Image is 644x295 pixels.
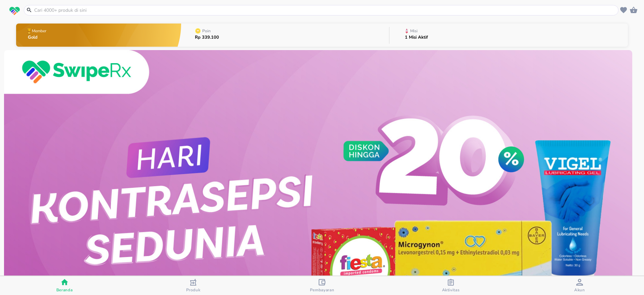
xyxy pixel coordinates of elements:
[386,276,515,295] button: Aktivitas
[129,276,258,295] button: Produk
[28,35,48,40] p: Gold
[442,287,460,293] span: Aktivitas
[186,287,201,293] span: Produk
[410,29,418,33] p: Misi
[34,7,617,14] input: Cari 4000+ produk di sini
[389,22,628,48] button: Misi1 Misi Aktif
[195,35,219,40] p: Rp 339.100
[405,35,428,40] p: 1 Misi Aktif
[56,287,73,293] span: Beranda
[202,29,211,33] p: Poin
[310,287,334,293] span: Pembayaran
[258,276,386,295] button: Pembayaran
[16,22,181,48] button: MemberGold
[181,22,389,48] button: PoinRp 339.100
[32,29,46,33] p: Member
[515,276,644,295] button: Akun
[9,7,20,15] img: logo_swiperx_s.bd005f3b.svg
[574,287,585,293] span: Akun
